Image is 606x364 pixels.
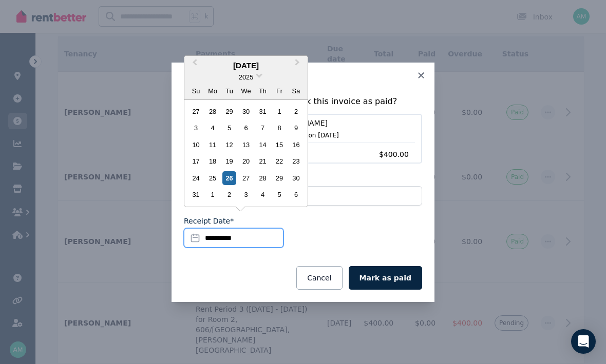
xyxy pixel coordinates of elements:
[206,154,220,168] div: Choose Monday, August 18th, 2025
[206,138,220,152] div: Choose Monday, August 11th, 2025
[239,105,253,118] div: Choose Wednesday, July 30th, 2025
[272,105,286,118] div: Choose Friday, August 1st, 2025
[206,84,220,98] div: Mo
[184,216,234,226] label: Receipt Date*
[289,121,303,135] div: Choose Saturday, August 9th, 2025
[294,131,338,139] span: Due on [DATE]
[256,121,270,135] div: Choose Thursday, August 7th, 2025
[189,121,203,135] div: Choose Sunday, August 3rd, 2025
[289,188,303,201] div: Choose Saturday, September 6th, 2025
[185,57,202,73] button: Previous Month
[272,188,286,201] div: Choose Friday, September 5th, 2025
[256,188,270,201] div: Choose Thursday, September 4th, 2025
[272,171,286,185] div: Choose Friday, August 29th, 2025
[256,84,270,98] div: Th
[222,138,236,152] div: Choose Tuesday, August 12th, 2025
[206,121,220,135] div: Choose Monday, August 4th, 2025
[239,73,253,81] span: 2025
[222,84,236,98] div: Tu
[239,154,253,168] div: Choose Wednesday, August 20th, 2025
[379,149,415,159] span: $400.00
[222,121,236,135] div: Choose Tuesday, August 5th, 2025
[189,171,203,185] div: Choose Sunday, August 24th, 2025
[272,154,286,168] div: Choose Friday, August 22nd, 2025
[256,171,270,185] div: Choose Thursday, August 28th, 2025
[239,171,253,185] div: Choose Wednesday, August 27th, 2025
[206,105,220,118] div: Choose Monday, July 28th, 2025
[289,171,303,185] div: Choose Saturday, August 30th, 2025
[256,105,270,118] div: Choose Thursday, July 31st, 2025
[222,171,236,185] div: Choose Tuesday, August 26th, 2025
[206,188,220,201] div: Choose Monday, September 1st, 2025
[289,138,303,152] div: Choose Saturday, August 16th, 2025
[256,154,270,168] div: Choose Thursday, August 21st, 2025
[272,84,286,98] div: Fr
[189,154,203,168] div: Choose Sunday, August 17th, 2025
[239,84,253,98] div: We
[189,138,203,152] div: Choose Sunday, August 10th, 2025
[349,266,422,290] button: Mark as paid
[289,84,303,98] div: Sa
[239,138,253,152] div: Choose Wednesday, August 13th, 2025
[187,103,304,203] div: month 2025-08
[256,138,270,152] div: Choose Thursday, August 14th, 2025
[290,57,307,73] button: Next Month
[184,60,308,72] div: [DATE]
[189,105,203,118] div: Choose Sunday, July 27th, 2025
[206,171,220,185] div: Choose Monday, August 25th, 2025
[296,266,342,290] button: Cancel
[189,188,203,201] div: Choose Sunday, August 31st, 2025
[189,84,203,98] div: Su
[272,138,286,152] div: Choose Friday, August 15th, 2025
[289,105,303,118] div: Choose Saturday, August 2nd, 2025
[289,154,303,168] div: Choose Saturday, August 23rd, 2025
[222,105,236,118] div: Choose Tuesday, July 29th, 2025
[239,121,253,135] div: Choose Wednesday, August 6th, 2025
[239,188,253,201] div: Choose Wednesday, September 3rd, 2025
[222,154,236,168] div: Choose Tuesday, August 19th, 2025
[222,188,236,201] div: Choose Tuesday, September 2nd, 2025
[272,121,286,135] div: Choose Friday, August 8th, 2025
[571,329,596,354] div: Open Intercom Messenger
